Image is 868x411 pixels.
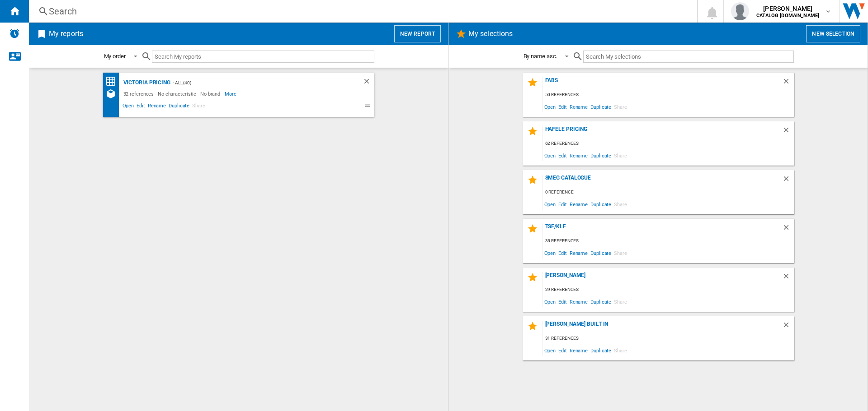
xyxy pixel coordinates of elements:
[782,272,794,284] div: Delete
[557,101,568,113] span: Edit
[543,149,557,162] span: Open
[104,53,126,60] div: My order
[105,88,121,99] div: References
[543,77,782,89] div: FABs
[756,4,819,13] span: [PERSON_NAME]
[543,284,794,296] div: 29 references
[49,5,674,18] div: Search
[543,321,782,333] div: [PERSON_NAME] Built In
[543,187,794,198] div: 0 reference
[568,101,589,113] span: Rename
[731,2,749,20] img: profile.jpg
[543,247,557,259] span: Open
[568,344,589,356] span: Rename
[543,198,557,210] span: Open
[152,51,374,63] input: Search My reports
[557,149,568,162] span: Edit
[557,296,568,308] span: Edit
[363,77,374,88] div: Delete
[121,88,225,99] div: 32 references - No characteristic - No brand
[589,247,613,259] span: Duplicate
[543,333,794,344] div: 31 references
[543,272,782,284] div: [PERSON_NAME]
[191,102,207,112] span: Share
[105,76,121,87] div: Price Matrix
[543,138,794,149] div: 62 references
[524,53,557,60] div: By name asc.
[782,175,794,187] div: Delete
[613,296,628,308] span: Share
[613,344,628,356] span: Share
[568,296,589,308] span: Rename
[589,344,613,356] span: Duplicate
[583,51,793,63] input: Search My selections
[9,28,20,39] img: alerts-logo.svg
[543,89,794,101] div: 50 references
[543,126,782,138] div: Hafele Pricing
[135,102,146,112] span: Edit
[467,25,514,42] h2: My selections
[543,175,782,187] div: Smeg Catalogue
[557,344,568,356] span: Edit
[568,149,589,162] span: Rename
[543,344,557,356] span: Open
[613,247,628,259] span: Share
[756,13,819,18] b: CATALOG [DOMAIN_NAME]
[170,77,344,88] div: - ALL (40)
[557,198,568,210] span: Edit
[543,236,794,247] div: 35 references
[589,101,613,113] span: Duplicate
[589,198,613,210] span: Duplicate
[543,223,782,236] div: TSF/KLF
[146,102,167,112] span: Rename
[543,101,557,113] span: Open
[225,88,238,99] span: More
[394,25,441,42] button: New report
[589,149,613,162] span: Duplicate
[543,296,557,308] span: Open
[167,102,191,112] span: Duplicate
[121,102,136,112] span: Open
[589,296,613,308] span: Duplicate
[613,198,628,210] span: Share
[613,101,628,113] span: Share
[613,149,628,162] span: Share
[782,321,794,333] div: Delete
[568,198,589,210] span: Rename
[121,77,170,88] div: Victoria Pricing
[568,247,589,259] span: Rename
[806,25,860,42] button: New selection
[47,25,85,42] h2: My reports
[782,223,794,236] div: Delete
[557,247,568,259] span: Edit
[782,77,794,89] div: Delete
[782,126,794,138] div: Delete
